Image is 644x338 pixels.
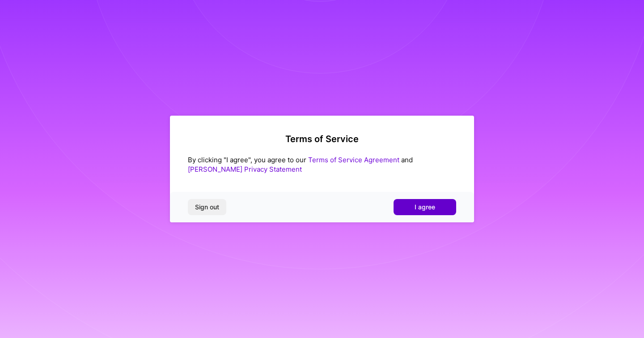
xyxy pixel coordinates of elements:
button: I agree [394,199,456,215]
button: Sign out [188,199,226,215]
span: I agree [415,203,435,212]
div: By clicking "I agree", you agree to our and [188,155,456,174]
span: Sign out [195,203,219,212]
a: [PERSON_NAME] Privacy Statement [188,165,302,173]
h2: Terms of Service [188,134,456,144]
a: Terms of Service Agreement [308,156,399,164]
